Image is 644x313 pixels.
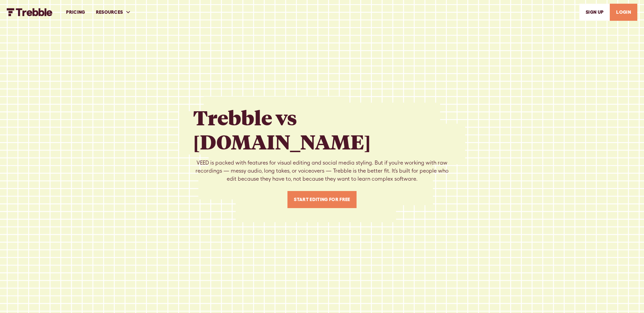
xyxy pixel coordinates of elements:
a: Start Editing For Free [287,191,356,208]
a: home [7,8,53,16]
div: RESOURCES [96,9,123,16]
div: RESOURCES [91,1,137,24]
div: VEED is packed with features for visual editing and social media styling. But if you’re working w... [193,159,451,183]
img: Trebble FM Logo [7,8,53,16]
a: SIGn UP [579,4,610,21]
a: PRICING [61,1,90,24]
h1: Trebble vs [DOMAIN_NAME] [193,105,451,153]
a: LOGIN [610,4,637,21]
